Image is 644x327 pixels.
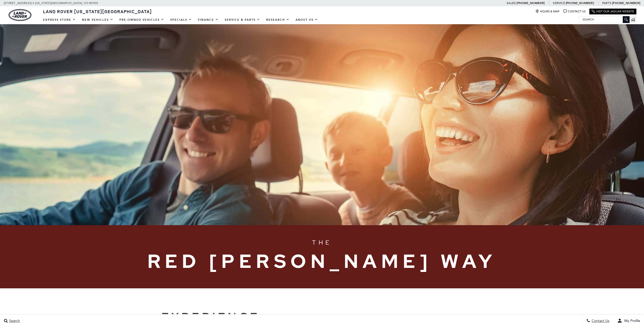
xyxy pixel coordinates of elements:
[9,9,31,21] img: Land Rover
[195,15,222,24] a: Finance
[590,319,609,323] span: Contact Us
[40,8,155,14] a: Land Rover [US_STATE][GEOGRAPHIC_DATA]
[9,9,31,21] a: land-rover
[563,10,586,13] a: Contact Us
[43,8,152,14] span: Land Rover [US_STATE][GEOGRAPHIC_DATA]
[79,15,116,24] a: New Vehicles
[602,1,611,5] span: Parts
[612,1,640,5] a: [PHONE_NUMBER]
[148,247,497,276] span: Red [PERSON_NAME] Way
[222,15,263,24] a: Service & Parts
[507,1,516,5] span: Sales
[40,15,79,24] a: EXPRESS STORE
[622,319,640,323] span: My Profile
[293,15,321,24] a: About Us
[161,309,483,326] h2: Experience
[148,238,497,276] h1: The
[263,15,293,24] a: Research
[579,16,629,22] input: Search
[116,15,167,24] a: Pre-Owned Vehicles
[167,15,195,24] a: Specials
[535,10,559,13] a: Hours & Map
[8,319,20,323] span: Search
[516,1,545,5] a: [PHONE_NUMBER]
[4,1,98,5] a: [STREET_ADDRESS] • [US_STATE][GEOGRAPHIC_DATA], CO 80905
[553,1,565,5] span: Service
[613,314,644,327] button: Open user profile menu
[40,15,321,24] nav: Main Navigation
[592,10,634,13] a: Visit Our Jaguar Website
[566,1,594,5] a: [PHONE_NUMBER]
